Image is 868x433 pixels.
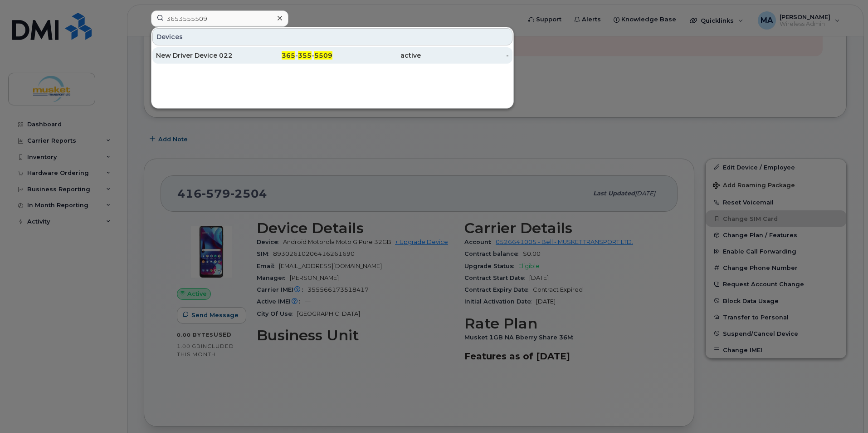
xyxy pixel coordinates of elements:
[152,28,512,45] div: Devices
[156,51,244,60] div: New Driver Device 022
[152,47,512,64] a: New Driver Device 022365-355-5509active-
[332,51,421,60] div: active
[282,51,295,60] span: 365
[244,51,333,60] div: - -
[151,10,288,27] input: Find something...
[421,51,509,60] div: -
[298,51,312,60] span: 355
[314,51,332,60] span: 5509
